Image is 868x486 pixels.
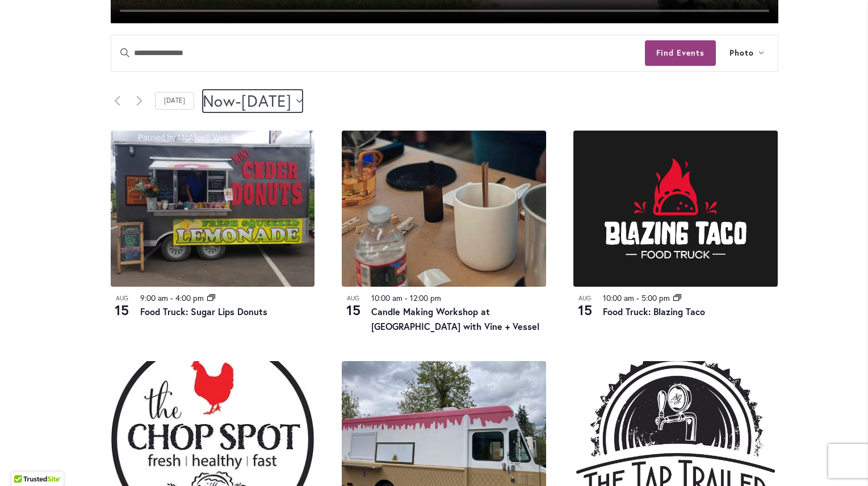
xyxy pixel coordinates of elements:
[410,292,441,303] time: 12:00 pm
[729,47,754,60] span: Photo
[175,292,204,303] time: 4:00 pm
[603,305,705,317] a: Food Truck: Blazing Taco
[111,94,124,108] a: Previous Events
[342,300,364,320] span: 15
[405,292,408,303] span: -
[140,292,168,303] time: 9:00 am
[112,125,271,149] div: Paused by McAfee® Web Boost
[573,131,778,287] img: Blazing Taco Food Truck
[241,90,292,112] span: [DATE]
[236,90,241,112] span: -
[641,292,670,303] time: 5:00 pm
[203,90,236,112] span: Now
[371,292,402,303] time: 10:00 am
[573,300,596,320] span: 15
[645,40,716,66] button: Find Events
[111,294,133,303] span: Aug
[603,292,634,303] time: 10:00 am
[133,94,146,108] a: Next Events
[155,92,194,110] a: Click to select today's date
[636,292,639,303] span: -
[111,131,315,287] img: Food Truck: Sugar Lips Apple Cider Donuts
[716,35,778,71] button: Photo
[342,131,546,287] img: 93f53704220c201f2168fc261161dde5
[203,90,303,112] button: Click to toggle datepicker
[342,294,364,303] span: Aug
[371,305,539,332] a: Candle Making Workshop at [GEOGRAPHIC_DATA] with Vine + Vessel
[111,35,645,71] input: Enter Keyword. Search for events by Keyword.
[111,300,133,320] span: 15
[573,294,596,303] span: Aug
[140,305,267,317] a: Food Truck: Sugar Lips Donuts
[9,446,40,477] iframe: Launch Accessibility Center
[170,292,173,303] span: -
